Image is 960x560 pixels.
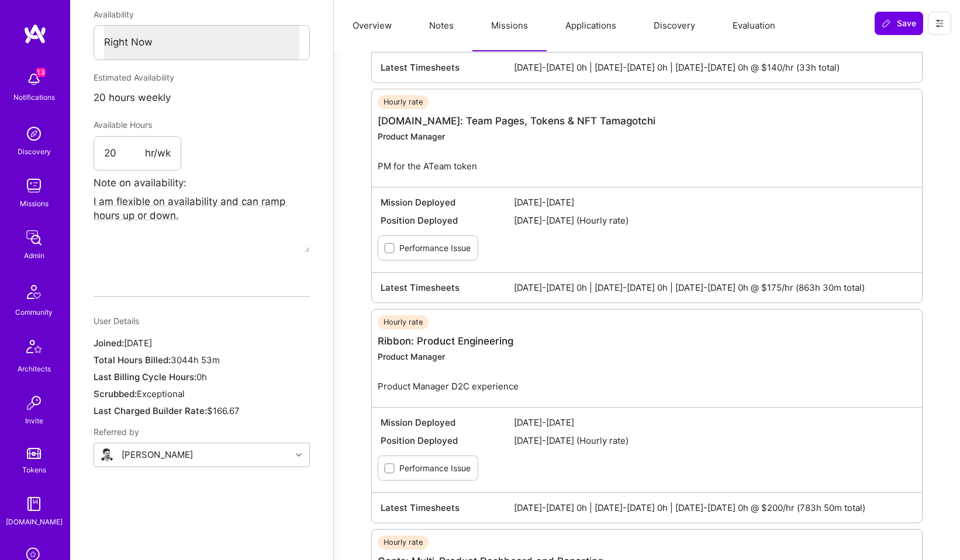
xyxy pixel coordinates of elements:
[514,416,913,429] span: [DATE]-[DATE]
[378,95,429,109] div: Hourly rate
[381,502,514,514] span: Latest Timesheets
[22,68,46,91] img: bell
[137,388,185,399] span: Exceptional
[378,535,429,549] div: Hourly rate
[94,371,196,382] span: Last Billing Cycle Hours:
[399,462,471,474] label: Performance Issue
[27,448,41,459] img: tokens
[24,249,44,262] div: Admin
[381,61,514,74] span: Latest Timesheets
[381,416,514,429] span: Mission Deployed
[20,278,48,306] img: Community
[94,173,187,193] label: Note on availability:
[23,23,47,44] img: logo
[13,91,55,103] div: Notifications
[20,197,49,210] div: Missions
[94,195,310,252] textarea: I am flexible on availability and can ramp hours up or down.
[514,196,913,208] span: [DATE]-[DATE]
[15,306,53,318] div: Community
[94,422,310,443] div: Referred by
[378,351,519,362] div: Product Manager
[18,145,51,158] div: Discovery
[514,434,913,447] span: [DATE]-[DATE] (Hourly rate)
[22,226,46,249] img: admin teamwork
[94,388,137,399] span: Scrubbed:
[145,147,171,161] span: hr/wk
[171,354,220,366] span: 3044h 53m
[296,452,302,458] i: icon Chevron
[6,516,63,528] div: [DOMAIN_NAME]
[22,174,46,197] img: teamwork
[18,363,51,375] div: Architects
[100,448,114,462] img: User Avatar
[378,315,429,329] div: Hourly rate
[22,492,46,516] img: guide book
[514,214,913,227] span: [DATE]-[DATE] (Hourly rate)
[381,214,514,227] span: Position Deployed
[22,464,46,476] div: Tokens
[20,335,48,363] img: Architects
[22,391,46,415] img: Invite
[514,502,913,514] span: [DATE]-[DATE] 0h | [DATE]-[DATE] 0h | [DATE]-[DATE] 0h @ $200/hr (783h 50m total)
[875,12,923,35] button: Save
[36,68,46,77] span: 13
[122,448,193,462] div: [PERSON_NAME]
[882,18,916,29] span: Save
[378,131,655,142] div: Product Manager
[378,335,513,347] a: Ribbon: Product Engineering
[399,242,471,254] label: Performance Issue
[94,67,310,88] div: Estimated Availability
[514,281,913,294] span: [DATE]-[DATE] 0h | [DATE]-[DATE] 0h | [DATE]-[DATE] 0h @ $175/hr (863h 30m total)
[94,405,207,416] span: Last Charged Builder Rate:
[378,115,655,127] a: [DOMAIN_NAME]: Team Pages, Tokens & NFT Tamagotchi
[196,371,207,382] span: 0h
[22,122,46,145] img: discovery
[378,160,655,172] p: PM for the ATeam token
[94,338,124,349] span: Joined:
[94,114,181,135] div: Available Hours
[378,380,519,392] p: Product Manager D2C experience
[207,405,240,416] span: $166.67
[124,338,152,349] span: [DATE]
[94,311,310,332] div: User Details
[94,88,310,107] div: 20 hours weekly
[381,434,514,447] span: Position Deployed
[514,61,913,74] span: [DATE]-[DATE] 0h | [DATE]-[DATE] 0h | [DATE]-[DATE] 0h @ $140/hr (33h total)
[94,4,310,25] div: Availability
[94,354,171,366] span: Total Hours Billed:
[381,196,514,208] span: Mission Deployed
[381,281,514,294] span: Latest Timesheets
[104,137,145,171] input: XX
[25,415,43,427] div: Invite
